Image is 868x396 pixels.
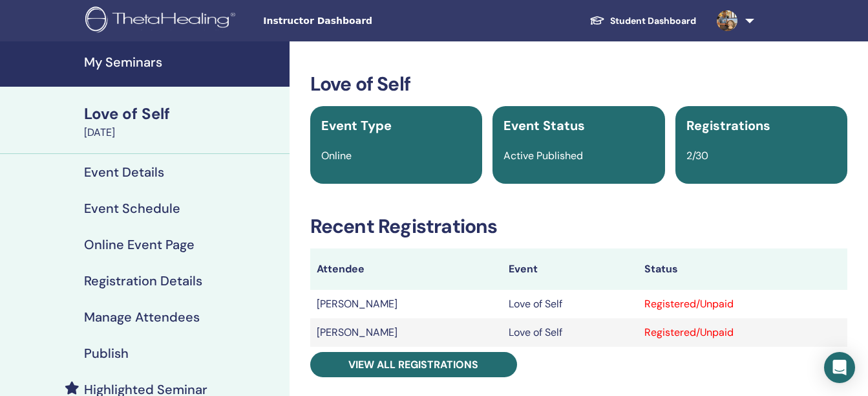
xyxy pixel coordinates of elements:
[84,346,129,361] h4: Publish
[644,296,841,312] div: Registered/Unpaid
[84,273,202,289] h4: Registration Details
[503,149,583,162] span: Active Published
[502,248,639,290] th: Event
[824,352,855,383] div: Open Intercom Messenger
[310,318,502,347] td: [PERSON_NAME]
[310,248,502,290] th: Attendee
[638,248,847,290] th: Status
[310,352,517,377] a: View all registrations
[76,103,290,140] a: Love of Self[DATE]
[321,149,352,162] span: Online
[84,125,282,140] div: [DATE]
[84,237,195,252] h4: Online Event Page
[321,117,392,134] span: Event Type
[310,290,502,318] td: [PERSON_NAME]
[686,149,708,162] span: 2/30
[502,318,639,347] td: Love of Self
[85,6,240,36] img: logo.png
[686,117,770,134] span: Registrations
[589,15,605,26] img: graduation-cap-white.svg
[84,103,282,125] div: Love of Self
[310,72,847,96] h3: Love of Self
[348,358,478,371] span: View all registrations
[502,290,639,318] td: Love of Self
[263,14,457,28] span: Instructor Dashboard
[644,325,841,340] div: Registered/Unpaid
[84,201,180,216] h4: Event Schedule
[84,309,200,325] h4: Manage Attendees
[717,10,737,31] img: default.jpg
[84,54,282,70] h4: My Seminars
[579,9,706,33] a: Student Dashboard
[503,117,585,134] span: Event Status
[84,164,164,180] h4: Event Details
[310,215,847,238] h3: Recent Registrations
